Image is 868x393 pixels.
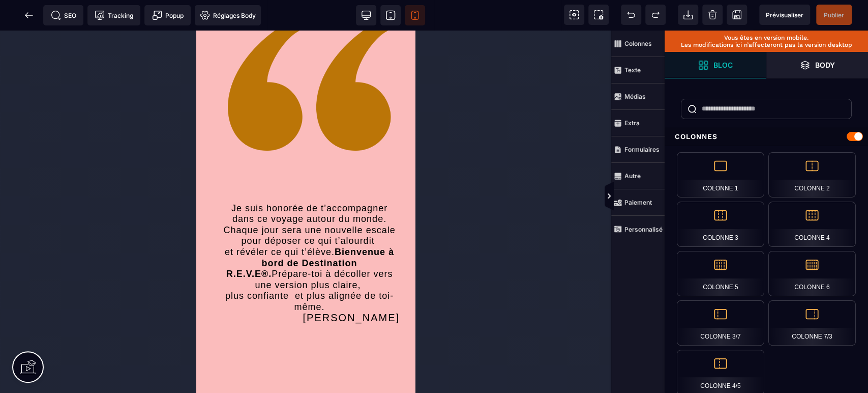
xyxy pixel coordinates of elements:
[768,152,856,198] div: Colonne 2
[624,66,641,74] strong: Texte
[713,61,733,69] strong: Bloc
[815,61,835,69] strong: Body
[670,41,863,48] p: Les modifications ici n’affecteront pas la version desktop
[677,251,764,296] div: Colonne 5
[611,163,665,189] span: Autre
[611,189,665,216] span: Paiement
[665,181,675,212] span: Afficher les vues
[107,282,203,293] span: [PERSON_NAME]
[611,83,665,110] span: Médias
[611,136,665,163] span: Formulaires
[51,10,76,20] span: SEO
[380,5,401,25] span: Voir tablette
[678,5,698,25] span: Importer
[677,152,764,198] div: Colonne 1
[87,5,140,25] span: Code de suivi
[621,5,641,25] span: Défaire
[759,5,810,25] span: Aperçu
[611,31,665,57] span: Colonnes
[200,10,256,20] span: Réglages Body
[611,57,665,83] span: Texte
[665,52,766,78] span: Ouvrir les blocs
[30,216,201,248] b: Bienvenue à bord de Destination R.E.V.E®.
[766,11,803,19] span: Prévisualiser
[624,119,640,127] strong: Extra
[677,300,764,346] div: Colonne 3/7
[144,5,191,25] span: Créer une alerte modale
[624,93,646,100] strong: Médias
[816,5,852,25] span: Enregistrer le contenu
[670,34,863,41] p: Vous êtes en version mobile.
[611,216,665,242] span: Personnalisé
[768,202,856,247] div: Colonne 4
[645,5,666,25] span: Rétablir
[95,10,133,20] span: Tracking
[768,300,856,346] div: Colonne 7/3
[702,5,723,25] span: Nettoyage
[624,226,663,233] strong: Personnalisé
[43,5,83,25] span: Métadata SEO
[588,5,609,25] span: Capture d'écran
[624,199,652,206] strong: Paiement
[624,40,652,47] strong: Colonnes
[824,11,844,19] span: Publier
[766,52,868,78] span: Ouvrir les calques
[624,146,660,153] strong: Formulaires
[611,110,665,136] span: Extra
[195,5,261,25] span: Favicon
[356,5,376,25] span: Voir bureau
[564,5,584,25] span: Voir les composants
[768,251,856,296] div: Colonne 6
[727,5,747,25] span: Enregistrer
[23,170,203,297] text: Je suis honorée de t’accompagner dans ce voyage autour du monde. Chaque jour sera une nouvelle es...
[665,127,868,146] div: Colonnes
[405,5,425,25] span: Voir mobile
[152,10,184,20] span: Popup
[624,172,641,180] strong: Autre
[19,5,39,25] span: Retour
[677,202,764,247] div: Colonne 3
